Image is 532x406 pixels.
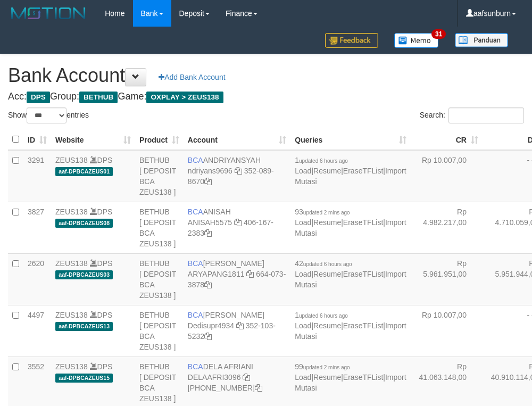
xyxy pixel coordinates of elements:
th: Account: activate to sort column ascending [184,129,290,150]
a: Copy Dedisupr4934 to clipboard [236,321,244,330]
a: Load [295,167,311,175]
span: aaf-DPBCAZEUS01 [55,167,113,176]
a: ZEUS138 [55,311,88,319]
a: EraseTFList [343,270,383,278]
td: DPS [51,202,135,253]
span: | | | [295,311,406,341]
a: EraseTFList [343,167,383,175]
img: Button%20Memo.svg [394,33,439,48]
a: ARYAPANG1811 [188,270,245,278]
span: updated 6 hours ago [303,261,352,267]
a: DELAAFRI3096 [188,373,241,382]
td: DPS [51,150,135,202]
a: Resume [313,321,341,330]
span: DPS [27,92,50,103]
a: Copy 4061672383 to clipboard [204,229,212,237]
a: Resume [313,373,341,382]
td: 4497 [23,305,51,357]
a: ZEUS138 [55,156,88,164]
td: 3291 [23,150,51,202]
span: updated 2 mins ago [303,210,350,216]
a: 31 [386,27,447,54]
a: Load [295,321,311,330]
a: Copy ANISAH5575 to clipboard [234,218,242,227]
td: BETHUB [ DEPOSIT BCA ZEUS138 ] [135,150,184,202]
a: ZEUS138 [55,259,88,268]
a: Copy 6640733878 to clipboard [204,280,212,289]
td: [PERSON_NAME] 352-103-5232 [184,305,290,357]
a: Import Mutasi [295,218,406,237]
a: Copy ARYAPANG1811 to clipboard [246,270,254,278]
a: Copy 3521035232 to clipboard [204,332,212,341]
span: BETHUB [79,92,118,103]
img: MOTION_logo.png [8,5,89,21]
input: Search: [448,107,524,123]
span: | | | [295,156,406,186]
select: Showentries [27,107,66,123]
span: 99 [295,362,350,371]
td: 2620 [23,253,51,305]
a: EraseTFList [343,218,383,227]
span: BCA [188,362,203,371]
td: Rp 10.007,00 [411,150,483,202]
label: Search: [420,107,524,123]
a: ndriyans9696 [188,167,232,175]
span: BCA [188,156,203,164]
span: aaf-DPBCAZEUS15 [55,374,113,383]
a: Load [295,373,311,382]
td: DPS [51,253,135,305]
span: | | | [295,208,406,237]
span: updated 6 hours ago [299,313,348,319]
td: DPS [51,305,135,357]
h1: Bank Account [8,65,524,86]
td: BETHUB [ DEPOSIT BCA ZEUS138 ] [135,305,184,357]
a: Import Mutasi [295,270,406,289]
span: OXPLAY > ZEUS138 [146,92,223,103]
span: updated 6 hours ago [299,158,348,164]
th: ID: activate to sort column ascending [23,129,51,150]
td: Rp 10.007,00 [411,305,483,357]
span: aaf-DPBCAZEUS13 [55,322,113,331]
a: Import Mutasi [295,373,406,392]
td: BETHUB [ DEPOSIT BCA ZEUS138 ] [135,202,184,253]
span: aaf-DPBCAZEUS03 [55,270,113,279]
span: 1 [295,156,348,164]
label: Show entries [8,107,89,123]
span: BCA [188,259,203,268]
img: Feedback.jpg [325,33,378,48]
a: EraseTFList [343,373,383,382]
a: Copy 3520898670 to clipboard [204,177,212,186]
a: ANISAH5575 [188,218,232,227]
a: EraseTFList [343,321,383,330]
a: Resume [313,270,341,278]
th: Product: activate to sort column ascending [135,129,184,150]
span: 1 [295,311,348,319]
a: Import Mutasi [295,321,406,341]
a: Copy DELAAFRI3096 to clipboard [243,373,250,382]
h4: Acc: Group: Game: [8,92,524,102]
span: 31 [431,29,446,39]
th: Website: activate to sort column ascending [51,129,135,150]
span: aaf-DPBCAZEUS08 [55,219,113,228]
td: [PERSON_NAME] 664-073-3878 [184,253,290,305]
td: 3827 [23,202,51,253]
th: CR: activate to sort column ascending [411,129,483,150]
a: Copy 8692458639 to clipboard [255,384,262,392]
td: ANISAH 406-167-2383 [184,202,290,253]
a: Import Mutasi [295,167,406,186]
span: updated 2 mins ago [303,364,350,370]
a: Dedisupr4934 [188,321,234,330]
span: BCA [188,208,203,216]
a: ZEUS138 [55,208,88,216]
a: Add Bank Account [152,68,232,86]
span: 42 [295,259,352,268]
a: Load [295,218,311,227]
td: Rp 4.982.217,00 [411,202,483,253]
th: Queries: activate to sort column ascending [290,129,410,150]
td: BETHUB [ DEPOSIT BCA ZEUS138 ] [135,253,184,305]
a: Load [295,270,311,278]
span: | | | [295,362,406,392]
a: Resume [313,167,341,175]
span: | | | [295,259,406,289]
a: Copy ndriyans9696 to clipboard [235,167,242,175]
